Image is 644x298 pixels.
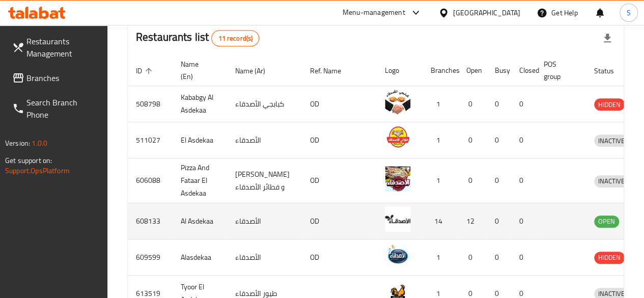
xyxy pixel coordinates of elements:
[227,86,302,122] td: كبابجي الأصدقاء
[511,239,536,276] td: 0
[136,65,155,77] span: ID
[511,158,536,203] td: 0
[128,86,173,122] td: 508798
[511,122,536,158] td: 0
[173,239,227,276] td: Alasdekaa
[385,89,410,115] img: Kababgy Al Asdekaa
[511,86,536,122] td: 0
[487,203,511,239] td: 0
[128,158,173,203] td: 606088
[423,239,458,276] td: 1
[594,175,629,187] div: INACTIVE
[458,86,487,122] td: 0
[302,158,377,203] td: OD
[487,122,511,158] td: 0
[227,122,302,158] td: الأصدقاء
[487,239,511,276] td: 0
[595,26,620,50] div: Export file
[212,34,259,43] span: 11 record(s)
[302,239,377,276] td: OD
[128,239,173,276] td: 609599
[487,86,511,122] td: 0
[5,137,30,150] span: Version:
[377,55,423,86] th: Logo
[627,7,631,18] span: S
[458,122,487,158] td: 0
[302,122,377,158] td: OD
[423,203,458,239] td: 14
[594,252,625,263] span: HIDDEN
[453,7,520,18] div: [GEOGRAPHIC_DATA]
[458,203,487,239] td: 12
[385,206,410,232] img: Al Asdekaa
[385,166,410,192] img: Pizza And Fataar El Asdekaa
[423,122,458,158] td: 1
[227,239,302,276] td: الأصدقاء
[594,215,619,227] span: OPEN
[26,35,99,60] span: Restaurants Management
[32,137,47,150] span: 1.0.0
[173,86,227,122] td: Kababgy Al Asdekaa
[487,158,511,203] td: 0
[227,203,302,239] td: الأصدقاء
[385,125,410,151] img: El Asdekaa
[4,90,107,127] a: Search Branch Phone
[128,122,173,158] td: 511027
[235,65,278,77] span: Name (Ar)
[5,154,52,167] span: Get support on:
[181,58,215,83] span: Name (En)
[594,99,625,111] span: HIDDEN
[458,55,487,86] th: Open
[423,55,458,86] th: Branches
[458,239,487,276] td: 0
[26,72,99,84] span: Branches
[173,203,227,239] td: Al Asdekaa
[5,164,70,177] a: Support.OpsPlatform
[423,86,458,122] td: 1
[310,65,354,77] span: Ref. Name
[343,7,405,19] div: Menu-management
[173,122,227,158] td: El Asdekaa
[511,203,536,239] td: 0
[594,135,629,147] span: INACTIVE
[544,58,574,83] span: POS group
[227,158,302,203] td: [PERSON_NAME] و فطائر الأصدقاء
[128,203,173,239] td: 608133
[487,55,511,86] th: Busy
[4,29,107,66] a: Restaurants Management
[302,203,377,239] td: OD
[173,158,227,203] td: Pizza And Fataar El Asdekaa
[211,30,259,46] div: Total records count
[594,175,629,187] span: INACTIVE
[26,96,99,121] span: Search Branch Phone
[385,242,410,268] img: Alasdekaa
[136,30,259,46] h2: Restaurants list
[423,158,458,203] td: 1
[302,86,377,122] td: OD
[458,158,487,203] td: 0
[511,55,536,86] th: Closed
[594,65,627,77] span: Status
[4,66,107,90] a: Branches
